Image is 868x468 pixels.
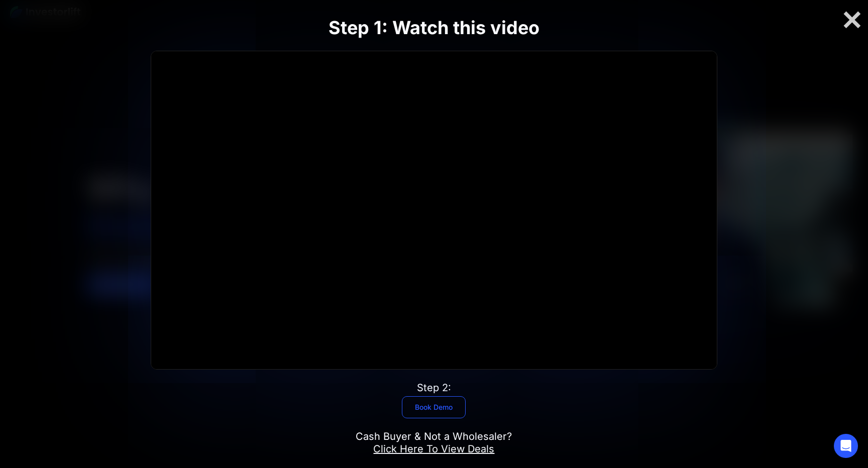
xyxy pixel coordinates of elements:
[417,382,451,394] div: Step 2:
[356,430,512,455] div: Cash Buyer & Not a Wholesaler?
[834,434,858,458] div: Open Intercom Messenger
[329,17,539,39] strong: Step 1: Watch this video
[373,443,494,455] a: Click Here To View Deals
[402,396,466,418] a: Book Demo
